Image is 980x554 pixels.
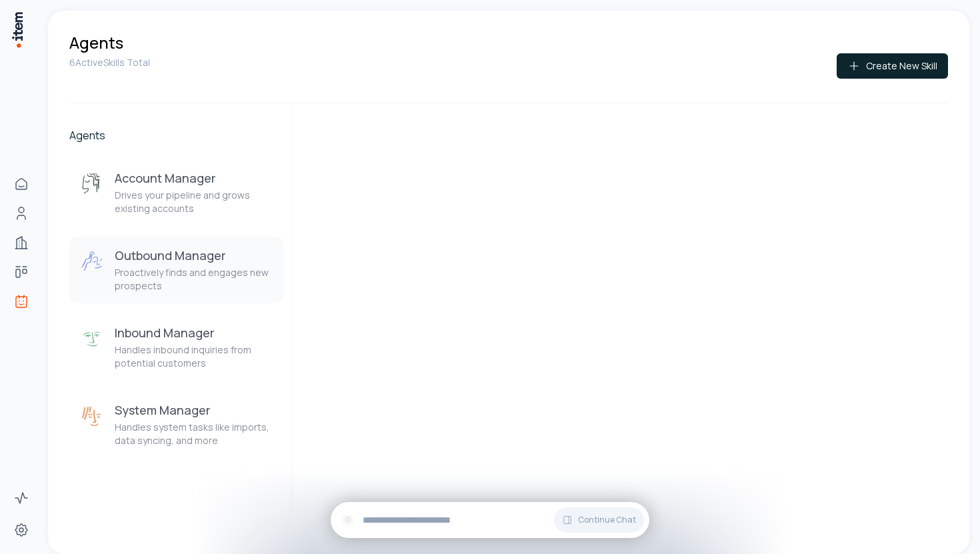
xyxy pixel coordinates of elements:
[578,515,636,525] span: Continue Chat
[115,189,273,215] p: Drives your pipeline and grows existing accounts
[115,402,273,418] h3: System Manager
[80,173,104,197] img: Account Manager
[8,288,35,315] a: Agents
[69,391,283,458] button: System ManagerSystem ManagerHandles system tasks like imports, data syncing, and more
[69,32,123,53] h1: Agents
[115,421,273,447] p: Handles system tasks like imports, data syncing, and more
[8,517,35,543] a: Settings
[8,171,35,197] a: Home
[115,325,273,341] h3: Inbound Manager
[69,127,283,143] h2: Agents
[69,159,283,226] button: Account ManagerAccount ManagerDrives your pipeline and grows existing accounts
[69,314,283,381] button: Inbound ManagerInbound ManagerHandles inbound inquiries from potential customers
[115,343,273,370] p: Handles inbound inquiries from potential customers
[80,405,104,429] img: System Manager
[115,170,273,186] h3: Account Manager
[331,502,649,538] div: Continue Chat
[69,237,283,303] button: Outbound ManagerOutbound ManagerProactively finds and engages new prospects
[115,247,273,263] h3: Outbound Manager
[80,250,104,274] img: Outbound Manager
[8,229,35,256] a: Companies
[8,485,35,511] a: Activity
[554,507,644,533] button: Continue Chat
[115,266,273,293] p: Proactively finds and engages new prospects
[837,53,948,79] button: Create New Skill
[69,56,150,69] p: 6 Active Skills Total
[11,11,24,49] img: Item Brain Logo
[8,259,35,285] a: Deals
[80,327,104,351] img: Inbound Manager
[8,200,35,227] a: People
